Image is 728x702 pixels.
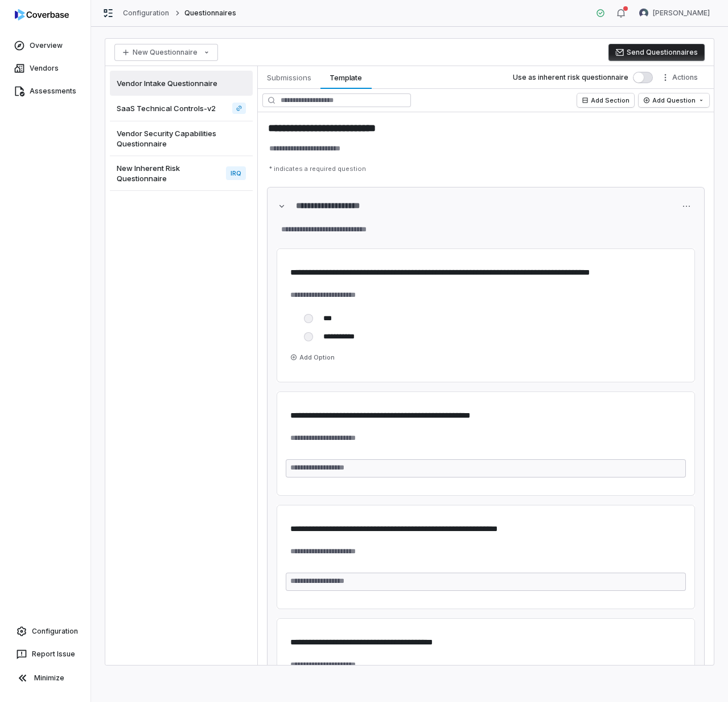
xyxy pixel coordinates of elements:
a: Overview [2,35,88,56]
span: Vendors [30,64,59,73]
span: Vendor Security Capabilities Questionnaire [117,128,246,149]
a: New Inherent Risk QuestionnaireIRQ [110,156,253,191]
span: Overview [30,41,63,50]
span: Assessments [30,87,76,96]
button: Minimize [5,667,86,689]
span: Configuration [32,627,78,636]
span: Submissions [262,70,316,85]
button: Report Issue [5,644,86,664]
span: [PERSON_NAME] [653,9,710,18]
span: IRQ [226,166,246,180]
span: Report Issue [32,650,75,659]
span: Minimize [34,674,64,683]
a: Vendor Intake Questionnaire [110,71,253,96]
button: Send Questionnaires [608,44,705,61]
span: New Inherent Risk Questionnaire [117,163,221,183]
a: SaaS Technical Controls-v2 [110,96,253,121]
a: Vendor Security Capabilities Questionnaire [110,121,253,156]
button: New Questionnaire [114,44,218,61]
span: Template [325,70,367,85]
p: * indicates a required question [265,160,707,178]
img: Christopher Morgan avatar [639,9,648,18]
a: Configuration [123,9,170,18]
a: Assessments [2,81,88,101]
span: Questionnaires [184,9,237,18]
a: Configuration [5,621,86,642]
span: Vendor Intake Questionnaire [117,78,217,88]
button: Christopher Morgan avatar[PERSON_NAME] [632,5,717,22]
span: SaaS Technical Controls-v2 [117,103,216,113]
button: Add Option [286,350,339,364]
button: More actions [657,69,705,86]
label: Use as inherent risk questionnaire [513,73,628,82]
button: Add Question [639,93,709,107]
button: Add Section [577,93,634,107]
a: SaaS Technical Controls-v2 [232,103,246,114]
a: Vendors [2,58,88,79]
img: logo-D7KZi-bG.svg [15,9,69,21]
